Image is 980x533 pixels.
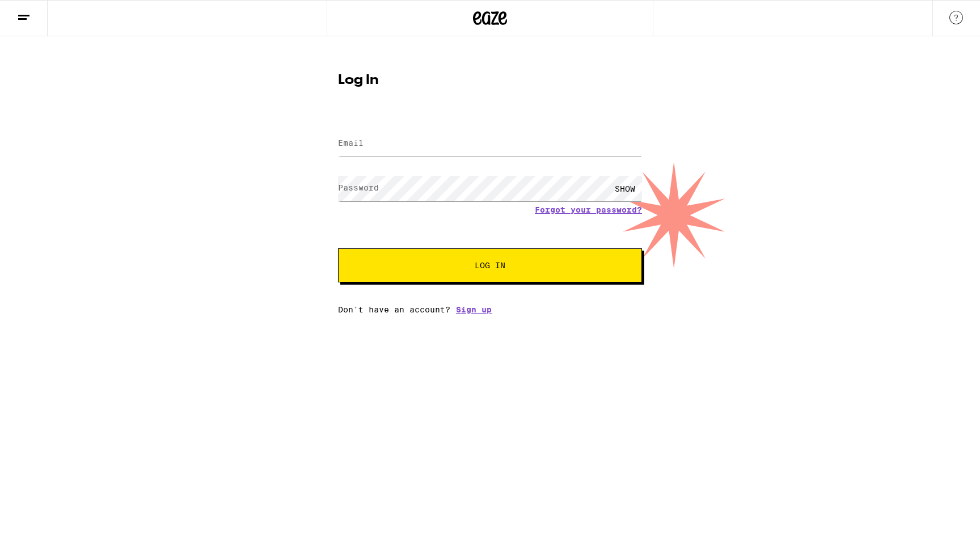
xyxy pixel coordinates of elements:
h1: Log In [338,74,642,87]
div: Don't have an account? [338,305,642,314]
a: Forgot your password? [535,205,642,214]
div: SHOW [608,176,642,201]
button: Log In [338,248,642,282]
a: Sign up [456,305,492,314]
input: Email [338,131,642,156]
label: Email [338,138,364,147]
label: Password [338,183,379,192]
span: Log In [475,261,505,269]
